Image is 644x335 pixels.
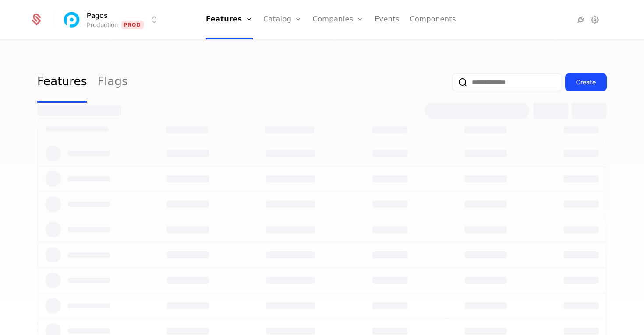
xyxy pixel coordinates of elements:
a: Features [37,62,87,103]
a: Flags [97,62,127,103]
a: Settings [590,14,600,25]
div: Create [576,78,596,87]
span: Prod [121,21,144,29]
button: Create [565,73,607,91]
span: Pagos [87,10,108,21]
button: Select environment [64,10,159,29]
a: Integrations [576,14,586,25]
div: Production [87,21,118,29]
img: Pagos [61,9,82,30]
